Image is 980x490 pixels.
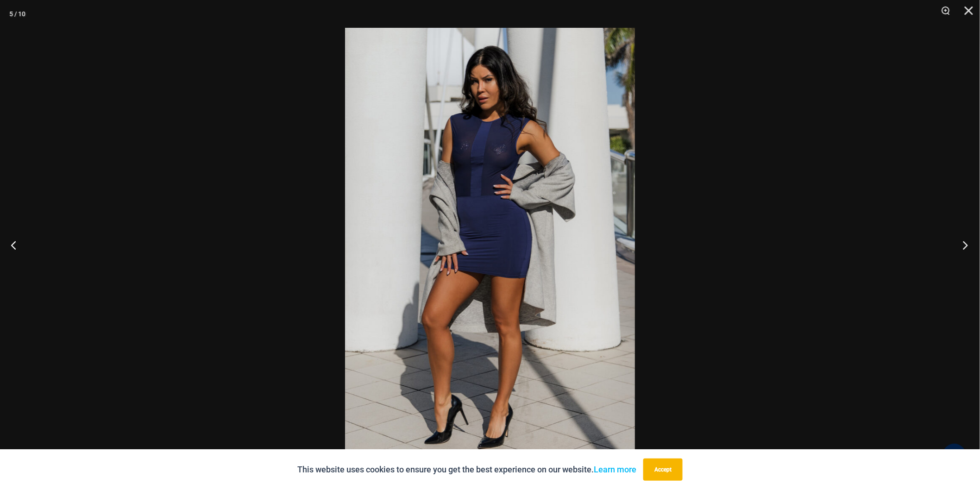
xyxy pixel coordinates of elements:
[297,463,636,477] p: This website uses cookies to ensure you get the best experience on our website.
[594,465,636,474] a: Learn more
[945,222,980,268] button: Next
[9,7,25,21] div: 5 / 10
[643,459,683,481] button: Accept
[345,28,635,462] img: Desire Me Navy 5192 Dress 01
